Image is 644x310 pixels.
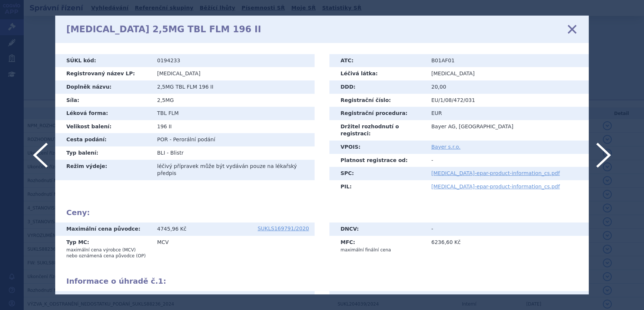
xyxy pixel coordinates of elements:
th: Registrační číslo: [329,94,426,107]
td: [MEDICAL_DATA] [426,67,589,80]
th: Síla: [55,94,152,107]
th: SÚKL kód: [55,54,152,67]
td: 5,0000 [426,291,589,304]
td: - [426,222,589,236]
span: - [170,136,172,142]
th: Registrovaný název LP: [55,67,152,80]
span: 1 [81,294,84,300]
span: - [167,150,169,156]
td: - [426,154,589,167]
th: JUHR : [55,291,152,304]
th: Držitel rozhodnutí o registraci: [329,120,426,141]
td: B01AF01 [426,54,589,67]
a: zavřít [567,24,578,35]
td: EU/1/08/472/031 [426,94,589,107]
a: Bayer s.r.o. [431,144,461,150]
td: 0194233 [152,54,315,67]
th: VPOIS: [329,141,426,154]
th: Maximální cena původce: [55,222,152,236]
th: MFC: [329,236,426,256]
h2: Ceny: [66,208,578,217]
p: maximální finální cena [341,247,420,253]
span: 4745,96 Kč [157,226,186,232]
td: 2,5MG TBL FLM 196 II [152,80,315,94]
p: maximální cena výrobce (MCV) nebo oznámená cena původce (OP) [66,247,146,259]
td: TBL FLM [152,107,315,120]
td: EUR [426,107,589,120]
th: Cesta podání: [55,133,152,146]
td: 1827,74 Kč [152,291,315,304]
th: Léčivá látka: [329,67,426,80]
th: DDD: [329,80,426,94]
span: 1 [357,294,361,300]
th: ODTD : [329,291,426,304]
a: SUKLS169791/2020 [258,226,309,231]
span: 1 [158,277,163,286]
th: Typ MC: [55,236,152,262]
td: léčivý přípravek může být vydáván pouze na lékařský předpis [152,160,315,180]
th: Registrační procedura: [329,107,426,120]
th: Léková forma: [55,107,152,120]
td: [MEDICAL_DATA] [152,67,315,80]
span: Blistr [170,150,184,156]
a: [MEDICAL_DATA]-epar-product-information_cs.pdf [431,184,560,189]
td: 196 II [152,120,315,133]
td: 2,5MG [152,94,315,107]
th: ATC: [329,54,426,67]
th: Velikost balení: [55,120,152,133]
th: SPC: [329,167,426,180]
th: Platnost registrace od: [329,154,426,167]
th: Typ balení: [55,146,152,160]
a: [MEDICAL_DATA]-epar-product-information_cs.pdf [431,170,560,176]
td: 6236,60 Kč [426,236,589,256]
td: 20,00 [426,80,589,94]
span: Perorální podání [173,136,215,142]
th: Doplněk názvu: [55,80,152,94]
h1: [MEDICAL_DATA] 2,5MG TBL FLM 196 II [66,24,261,35]
th: DNCV: [329,222,426,236]
span: POR [157,136,168,142]
th: Režim výdeje: [55,160,152,180]
th: PIL: [329,180,426,194]
td: Bayer AG, [GEOGRAPHIC_DATA] [426,120,589,141]
td: MCV [152,236,315,262]
span: BLI [157,150,165,156]
h2: Informace o úhradě č. : [66,277,578,286]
